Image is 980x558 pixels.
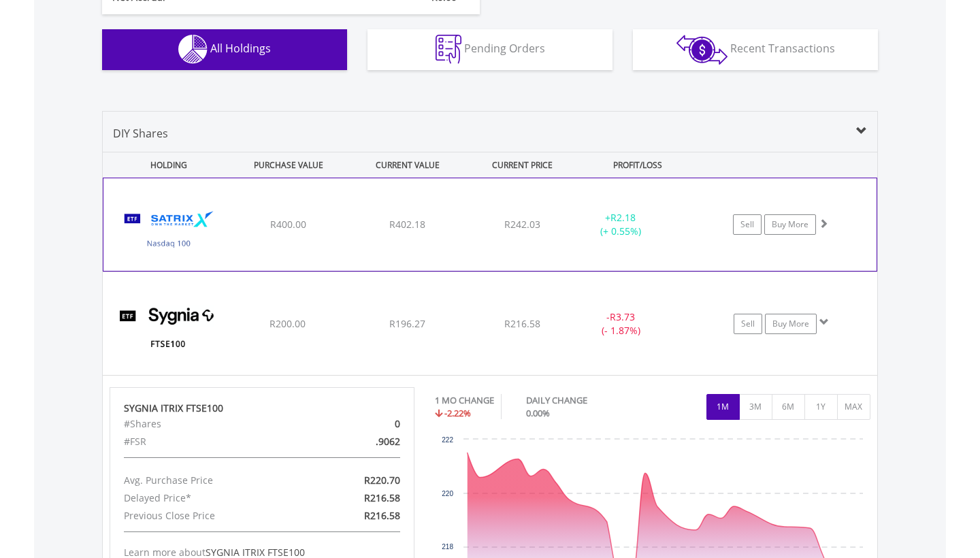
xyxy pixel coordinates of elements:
[364,474,400,487] span: R220.70
[364,491,400,504] span: R216.58
[114,472,312,489] div: Avg. Purchase Price
[442,490,454,497] text: 220
[312,415,410,433] div: 0
[230,152,346,178] div: PURCHASE VALUE
[210,41,271,56] span: All Holdings
[442,436,454,444] text: 222
[442,543,454,551] text: 218
[579,152,696,178] div: PROFIT/LOSS
[114,415,312,433] div: #Shares
[110,195,227,267] img: TFSA.STXNDQ.png
[765,314,817,334] a: Buy More
[269,317,306,330] span: R200.00
[504,218,540,231] span: R242.03
[270,218,306,231] span: R400.00
[570,211,672,238] div: + (+ 0.55%)
[312,433,410,450] div: .9062
[124,401,400,415] div: SYGNIA ITRIX FTSE100
[444,407,471,419] span: -2.22%
[772,394,805,420] button: 6M
[110,289,227,371] img: TFSA.SYGUK.png
[435,394,494,407] div: 1 MO CHANGE
[764,214,816,235] a: Buy More
[389,218,425,231] span: R402.18
[436,35,461,64] img: pending_instructions-wht.png
[570,310,672,338] div: - (- 1.87%)
[837,394,870,420] button: MAX
[804,394,838,420] button: 1Y
[102,29,347,70] button: All Holdings
[739,394,772,420] button: 3M
[610,211,636,224] span: R2.18
[633,29,878,70] button: Recent Transactions
[733,214,762,235] a: Sell
[526,407,550,419] span: 0.00%
[526,394,635,407] div: DAILY CHANGE
[734,314,762,334] a: Sell
[103,152,227,178] div: HOLDING
[114,507,312,525] div: Previous Close Price
[504,317,540,330] span: R216.58
[706,394,740,420] button: 1M
[610,310,635,323] span: R3.73
[730,41,835,56] span: Recent Transactions
[468,152,576,178] div: CURRENT PRICE
[114,433,312,450] div: #FSR
[114,489,312,507] div: Delayed Price*
[178,35,208,64] img: holdings-wht.png
[389,317,425,330] span: R196.27
[367,29,612,70] button: Pending Orders
[676,35,728,65] img: transactions-zar-wht.png
[349,152,465,178] div: CURRENT VALUE
[464,41,545,56] span: Pending Orders
[113,126,168,141] span: DIY Shares
[364,509,400,522] span: R216.58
